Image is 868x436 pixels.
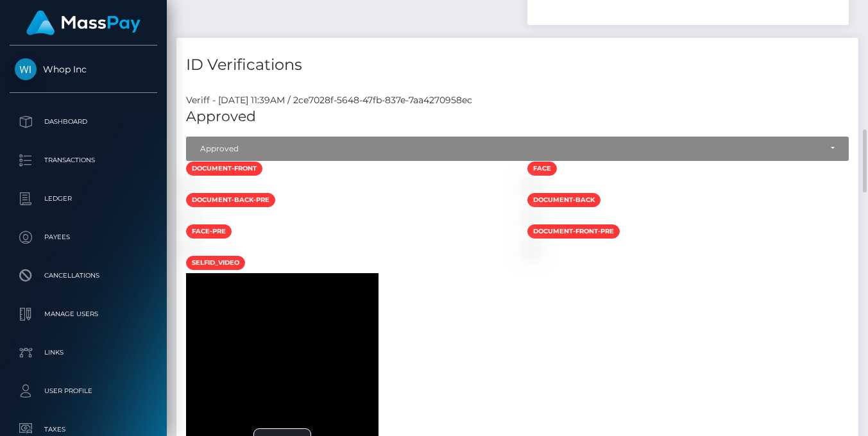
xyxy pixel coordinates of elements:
span: selfid_video [186,256,245,270]
span: document-front-pre [527,224,620,239]
a: Manage Users [10,298,157,330]
img: 48b8644b-5d32-488a-bb2b-04206734a652 [527,212,538,222]
a: User Profile [10,375,157,407]
button: Approved [186,137,849,161]
div: Veriff - [DATE] 11:39AM / 2ce7028f-5648-47fb-837e-7aa4270958ec [176,94,858,107]
img: MassPay Logo [26,10,140,35]
a: Cancellations [10,260,157,292]
img: bf32e880-1f3f-40cc-955f-d56de39d3700 [186,181,196,191]
p: Cancellations [15,266,152,285]
h5: Approved [186,107,849,127]
a: Ledger [10,183,157,215]
img: Whop Inc [15,58,37,80]
img: 5bbddcea-a1c7-4bf4-a783-e98882775054 [527,244,538,254]
p: Payees [15,228,152,247]
a: Payees [10,221,157,253]
span: Whop Inc [10,63,157,75]
p: Transactions [15,151,152,170]
p: User Profile [15,382,152,401]
img: 947e58f9-179b-45ac-929e-2c78a68c1fda [186,212,196,222]
div: Approved [200,144,821,154]
a: Links [10,337,157,369]
p: Ledger [15,189,152,208]
img: 49d4a46f-fb40-40d5-811c-2beded8e3b9f [186,244,196,254]
p: Manage Users [15,305,152,324]
span: document-back-pre [186,193,275,207]
h4: ID Verifications [186,54,849,76]
p: Links [15,343,152,362]
span: face [527,162,557,176]
a: Dashboard [10,106,157,138]
img: e5831a97-4cd5-4083-b69a-5d6dee9dc4a7 [527,181,538,191]
span: document-back [527,193,600,207]
a: Transactions [10,144,157,176]
span: document-front [186,162,262,176]
p: Dashboard [15,112,152,131]
span: face-pre [186,224,232,239]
